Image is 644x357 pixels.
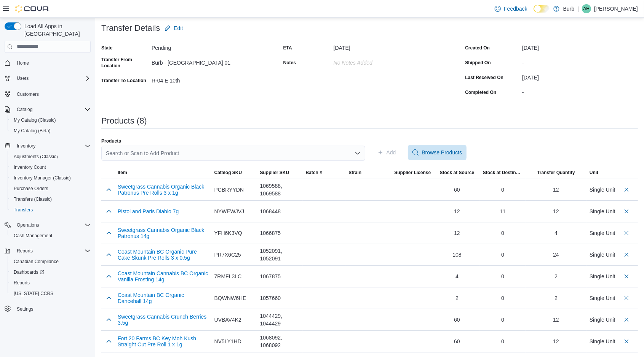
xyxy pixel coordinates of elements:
[483,229,523,237] div: 0
[214,170,242,176] span: Catalog SKU
[14,269,44,275] span: Dashboards
[118,335,208,347] button: Fort 20 Farms BC Key Moh Kush Straight Cut Pre Roll 1 x 1g
[14,221,42,230] button: Operations
[590,229,615,237] div: Single Unit
[534,5,550,13] input: Dark Mode
[17,75,29,81] span: Users
[622,315,631,324] button: Delete count
[14,233,52,239] span: Cash Management
[11,173,74,182] a: Inventory Manager (Classic)
[622,250,631,259] button: Delete count
[17,91,39,97] span: Customers
[408,145,467,160] button: Browse Products
[11,116,59,125] a: My Catalog (Classic)
[11,257,62,266] a: Canadian Compliance
[14,141,91,151] span: Inventory
[8,230,94,241] button: Cash Management
[5,54,91,334] nav: Complex example
[437,294,477,302] div: 2
[260,273,300,280] div: 1067875
[152,75,254,84] div: R-04 E 10th
[14,117,56,123] span: My Catalog (Classic)
[14,186,48,192] span: Purchase Orders
[8,183,94,194] button: Purchase Orders
[214,338,254,345] div: NV5LY1HD
[8,173,94,183] button: Inventory Manager (Classic)
[440,170,475,176] span: Stock at Source
[590,294,615,302] div: Single Unit
[214,186,254,194] div: PCBRYYDN
[590,186,615,194] div: Single Unit
[17,248,33,254] span: Reports
[214,273,254,280] div: 7RMFL3LC
[345,167,391,179] button: Strain
[152,42,254,51] div: Pending
[590,170,598,176] span: Unit
[465,89,496,95] label: Completed On
[14,221,91,230] span: Operations
[118,227,208,239] button: Sweetgrass Cannabis Organic Black Patronus 14g
[622,207,631,216] button: Delete count
[594,4,638,13] p: [PERSON_NAME]
[17,143,35,149] span: Inventory
[174,24,183,32] span: Edit
[14,304,91,314] span: Settings
[260,182,300,197] div: 1069588, 1069588
[622,185,631,194] button: Delete count
[101,24,160,33] h3: Transfer Details
[480,167,526,179] button: Stock at Destination
[586,167,615,179] button: Unit
[582,4,591,13] div: Axel Holin
[522,42,638,51] div: [DATE]
[118,184,208,196] button: Sweetgrass Cannabis Organic Black Patronus Pre Rolls 3 x 1g
[8,162,94,173] button: Inventory Count
[622,272,631,281] button: Delete count
[11,152,61,161] a: Adjustments (Classic)
[14,196,52,202] span: Transfers (Classic)
[577,4,579,13] p: |
[437,229,477,237] div: 12
[11,257,91,266] span: Canadian Compliance
[422,149,462,156] span: Browse Products
[14,58,91,68] span: Home
[2,303,94,314] button: Settings
[14,305,36,314] a: Settings
[101,116,147,125] h3: Products (8)
[11,195,91,204] span: Transfers (Classic)
[522,86,638,95] div: -
[11,278,33,287] a: Reports
[622,294,631,303] button: Delete count
[483,338,523,345] div: 0
[8,205,94,215] button: Transfers
[8,125,94,136] button: My Catalog (Beta)
[14,280,30,286] span: Reports
[214,294,254,302] div: BQWNW6HE
[8,256,94,267] button: Canadian Compliance
[11,152,91,161] span: Adjustments (Classic)
[14,164,46,170] span: Inventory Count
[465,75,503,81] label: Last Received On
[101,57,149,69] label: Transfer From Location
[14,74,32,83] button: Users
[355,150,361,156] button: Open list of options
[11,268,91,277] span: Dashboards
[622,228,631,238] button: Delete count
[590,208,615,215] div: Single Unit
[118,270,208,282] button: Coast Mountain Cannabis BC Organic Vanilla Frosting 14g
[14,128,51,134] span: My Catalog (Beta)
[583,4,590,13] span: AH
[2,246,94,256] button: Reports
[17,106,32,113] span: Catalog
[11,268,47,277] a: Dashboards
[14,175,71,181] span: Inventory Manager (Classic)
[11,163,49,172] a: Inventory Count
[334,57,436,66] div: No Notes added
[118,314,208,326] button: Sweetgrass Cannabis Crunch Berries 3.5g
[306,170,322,176] span: Batch #
[11,205,91,214] span: Transfers
[152,57,254,66] div: Burb - [GEOGRAPHIC_DATA] 01
[553,186,559,194] div: 12
[387,149,396,156] span: Add
[2,57,94,68] button: Home
[437,208,477,215] div: 12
